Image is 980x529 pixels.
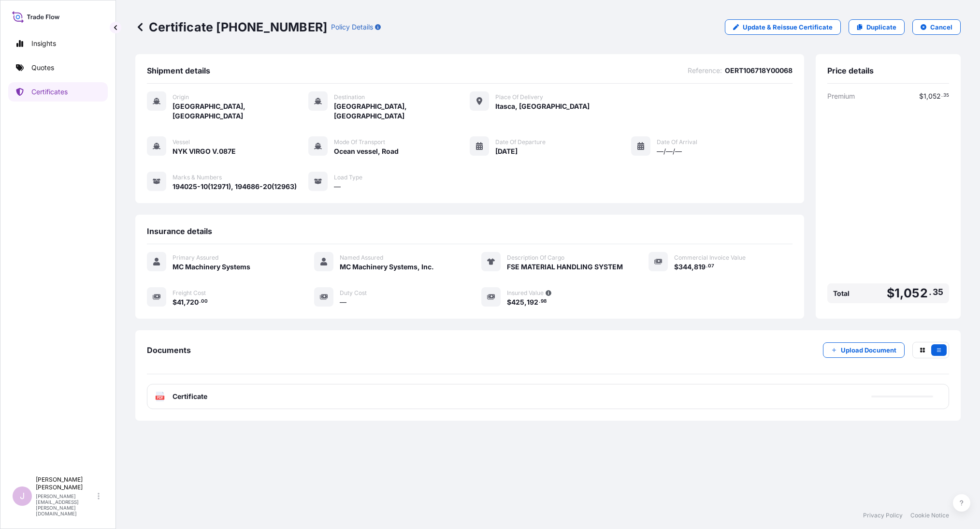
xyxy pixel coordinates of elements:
span: Vessel [173,138,190,146]
p: Duplicate [866,22,896,32]
a: Certificates [8,82,108,102]
span: Destination [334,93,365,101]
span: — [340,297,346,307]
span: 35 [933,289,943,295]
p: Certificates [31,87,68,97]
span: Premium [827,91,855,101]
p: Certificate [PHONE_NUMBER] [135,19,327,35]
p: Policy Details [331,22,373,32]
span: FSE MATERIAL HANDLING SYSTEM [507,262,623,272]
span: 41 [177,299,184,306]
p: [PERSON_NAME] [PERSON_NAME] [36,476,96,491]
a: Insights [8,34,108,53]
span: [GEOGRAPHIC_DATA], [GEOGRAPHIC_DATA] [334,102,470,121]
p: Upload Document [841,345,896,355]
span: , [524,299,527,306]
a: Quotes [8,58,108,77]
span: . [706,264,707,268]
p: Insights [31,39,56,48]
a: Cookie Notice [910,512,949,519]
span: . [539,300,540,303]
span: , [184,299,186,306]
span: . [199,300,201,303]
span: Documents [147,345,191,355]
span: $ [674,264,678,270]
span: 00 [201,300,208,303]
span: 052 [904,287,928,299]
span: Marks & Numbers [173,174,222,181]
span: Ocean vessel, Road [334,147,399,156]
button: Upload Document [823,342,905,358]
span: , [926,93,928,100]
p: Update & Reissue Certificate [743,22,833,32]
span: $ [173,299,177,306]
span: Shipment details [147,66,210,75]
span: — [334,182,341,191]
span: . [941,94,943,97]
p: [PERSON_NAME][EMAIL_ADDRESS][PERSON_NAME][DOMAIN_NAME] [36,493,96,516]
span: Mode of Transport [334,138,385,146]
span: Place of Delivery [495,93,543,101]
span: [GEOGRAPHIC_DATA], [GEOGRAPHIC_DATA] [173,102,308,121]
span: Commercial Invoice Value [674,254,746,262]
text: PDF [157,396,163,399]
p: Cancel [930,22,952,32]
span: Certificate [173,392,207,401]
span: —/—/— [657,147,682,156]
a: Duplicate [849,19,905,35]
span: Duty Cost [340,289,367,297]
span: 1 [923,93,926,100]
span: 98 [541,300,547,303]
span: Origin [173,93,189,101]
span: . [929,289,932,295]
span: Insurance details [147,226,212,236]
span: 1 [894,287,900,299]
span: Date of Departure [495,138,546,146]
p: Quotes [31,63,54,73]
span: 35 [943,94,949,97]
span: J [20,491,25,501]
span: Insured Value [507,289,544,297]
span: Load Type [334,174,362,181]
span: $ [919,93,923,100]
span: 192 [527,299,538,306]
span: , [692,264,694,270]
span: 052 [928,93,941,100]
span: 819 [694,264,706,270]
span: , [900,287,904,299]
a: Update & Reissue Certificate [725,19,841,35]
span: MC Machinery Systems [173,262,250,272]
span: Primary Assured [173,254,218,262]
span: MC Machinery Systems, Inc. [340,262,434,272]
span: Freight Cost [173,289,206,297]
span: OERT106718Y00068 [725,66,793,75]
span: 07 [708,264,714,268]
span: Named Assured [340,254,383,262]
span: 425 [511,299,524,306]
span: 344 [678,264,692,270]
span: Total [833,289,850,298]
span: Description Of Cargo [507,254,564,262]
span: Price details [827,66,874,75]
span: [DATE] [495,147,518,156]
span: Itasca, [GEOGRAPHIC_DATA] [495,102,590,111]
span: Date of Arrival [657,138,697,146]
span: 720 [186,299,199,306]
span: $ [887,287,894,299]
a: Privacy Policy [863,512,903,519]
span: $ [507,299,511,306]
span: Reference : [688,66,722,75]
span: NYK VIRGO V.087E [173,147,236,156]
button: Cancel [912,19,961,35]
span: 194025-10(12971), 194686-20(12963) [173,182,297,191]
